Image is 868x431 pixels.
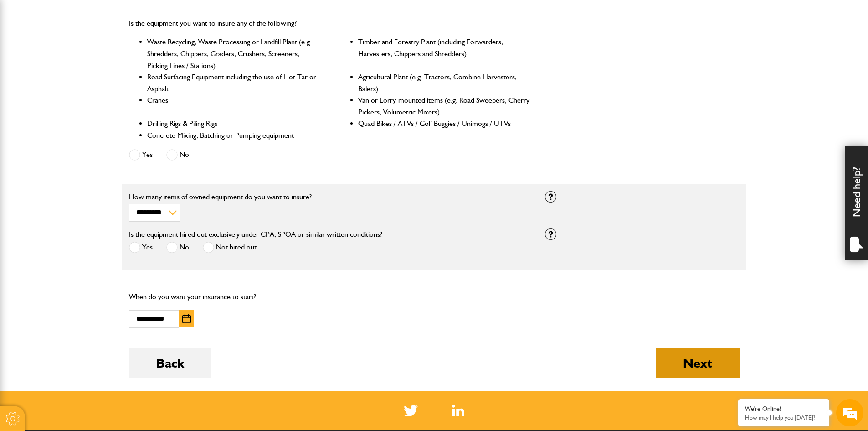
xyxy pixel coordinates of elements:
input: Enter your email address [12,111,166,131]
img: Linked In [452,405,464,416]
div: We're Online! [745,405,822,413]
a: LinkedIn [452,405,464,416]
input: Enter your phone number [12,138,166,158]
label: Is the equipment hired out exclusively under CPA, SPOA or similar written conditions? [129,231,382,238]
em: Start Chat [124,281,165,293]
li: Drilling Rigs & Piling Rigs [147,118,320,130]
li: Concrete Mixing, Batching or Pumping equipment [147,130,320,141]
button: Back [129,348,211,378]
label: Yes [129,149,153,161]
img: Choose date [182,314,191,323]
img: Twitter [404,405,418,416]
li: Timber and Forestry Plant (including Forwarders, Harvesters, Chippers and Shredders) [358,36,531,71]
label: No [166,149,189,161]
li: Waste Recycling, Waste Processing or Landfill Plant (e.g. Shredders, Chippers, Graders, Crushers,... [147,36,320,71]
label: How many items of owned equipment do you want to insure? [129,193,531,201]
div: Minimize live chat window [149,5,171,26]
li: Road Surfacing Equipment including the use of Hot Tar or Asphalt [147,71,320,94]
li: Agricultural Plant (e.g. Tractors, Combine Harvesters, Balers) [358,71,531,94]
textarea: Type your message and hit 'Enter' [12,165,166,273]
div: Chat with us now [47,51,153,63]
div: Need help? [845,146,868,260]
li: Quad Bikes / ATVs / Golf Buggies / Unimogs / UTVs [358,118,531,130]
p: How may I help you today? [745,414,822,421]
button: Next [656,348,740,378]
label: No [166,242,189,253]
input: Enter your last name [12,84,166,104]
img: d_20077148190_company_1631870298795_20077148190 [15,51,38,63]
label: Yes [129,242,153,253]
p: Is the equipment you want to insure any of the following? [129,17,531,29]
li: Cranes [147,94,320,118]
p: When do you want your insurance to start? [129,291,324,303]
li: Van or Lorry-mounted items (e.g. Road Sweepers, Cherry Pickers, Volumetric Mixers) [358,94,531,118]
label: Not hired out [203,242,257,253]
